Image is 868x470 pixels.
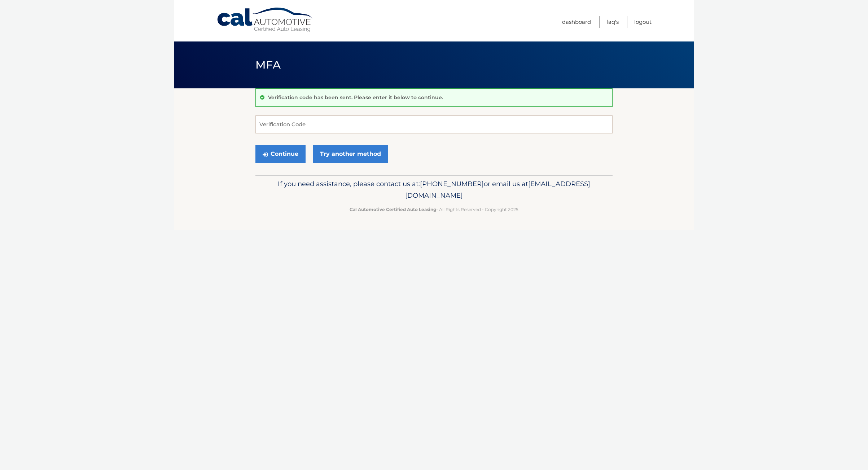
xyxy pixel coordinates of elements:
a: FAQ's [606,16,619,28]
a: Try another method [313,145,388,163]
a: Dashboard [562,16,591,28]
button: Continue [255,145,306,163]
p: Verification code has been sent. Please enter it below to continue. [268,94,443,101]
input: Verification Code [255,115,613,133]
span: [EMAIL_ADDRESS][DOMAIN_NAME] [405,180,590,199]
span: MFA [255,58,281,71]
strong: Cal Automotive Certified Auto Leasing [350,207,436,212]
p: If you need assistance, please contact us at: or email us at [260,178,608,201]
a: Cal Automotive [216,7,314,33]
a: Logout [634,16,652,28]
p: - All Rights Reserved - Copyright 2025 [260,206,608,213]
span: [PHONE_NUMBER] [420,180,484,188]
